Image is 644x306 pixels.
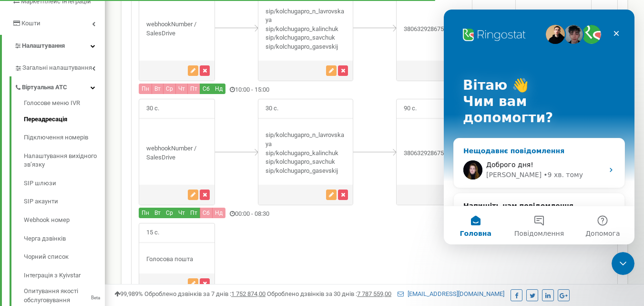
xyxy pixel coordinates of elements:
[258,99,286,118] span: 30 с.
[200,84,213,94] button: Сб
[444,10,634,244] iframe: Intercom live chat
[187,208,200,218] button: Пт
[139,144,215,162] div: webhookNumber / SalesDrive
[24,99,105,110] a: Голосове меню IVR
[163,84,176,94] button: Ср
[200,208,213,218] button: Сб
[397,25,472,34] div: 380632928675
[612,252,634,275] iframe: Intercom live chat
[24,128,105,147] a: Підключення номерів
[132,84,455,96] div: 10:00 - 15:00
[175,84,188,94] button: Чт
[24,230,105,248] a: Черга дзвінків
[24,192,105,211] a: SIP акаунти
[152,84,164,94] button: Вт
[212,84,225,94] button: Нд
[22,42,65,49] span: Налаштування
[139,99,166,118] span: 30 с.
[357,290,391,297] u: 7 787 559,00
[212,208,225,218] button: Нд
[139,255,215,264] div: Голосова пошта
[24,147,105,174] a: Налаштування вихідного зв’язку
[152,208,164,218] button: Вт
[398,290,504,297] a: [EMAIL_ADDRESS][DOMAIN_NAME]
[24,110,105,129] a: Переадресація
[24,174,105,193] a: SIP шлюзи
[231,290,266,297] u: 1 752 874,00
[21,20,41,27] span: Кошти
[22,63,92,73] span: Загальні налаштування
[163,208,176,218] button: Ср
[114,290,143,297] span: 99,989%
[22,83,67,92] span: Віртуальна АТС
[14,76,105,96] a: Віртуальна АТС
[139,208,152,218] button: Пн
[258,7,353,52] div: sip/kolchugapro_n_lavrovskaya sip/kolchugapro_kalinchuk sip/kolchugapro_savchuk sip/kolchugapro_g...
[24,248,105,266] a: Чорний список
[397,99,424,118] span: 90 с.
[258,131,353,175] div: sip/kolchugapro_n_lavrovskaya sip/kolchugapro_kalinchuk sip/kolchugapro_savchuk sip/kolchugapro_g...
[139,84,152,94] button: Пн
[24,266,105,285] a: Інтеграція з Kyivstar
[187,84,200,94] button: Пт
[397,149,472,158] div: 380632928675
[14,57,105,76] a: Загальні налаштування
[24,211,105,230] a: Webhook номер
[175,208,188,218] button: Чт
[132,208,455,221] div: 00:00 - 08:30
[139,20,215,38] div: webhookNumber / SalesDrive
[144,290,266,297] span: Оброблено дзвінків за 7 днів :
[2,35,105,57] a: Налаштування
[139,223,166,242] span: 15 с.
[267,290,391,297] span: Оброблено дзвінків за 30 днів :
